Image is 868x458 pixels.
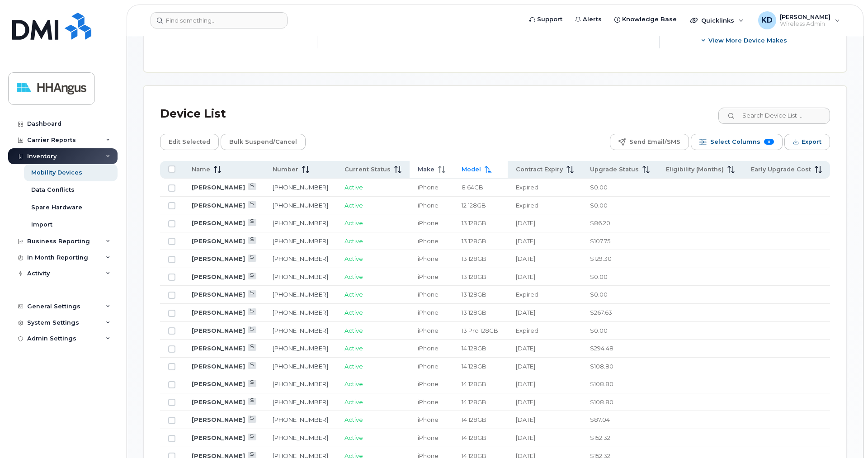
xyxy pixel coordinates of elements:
[418,309,439,316] span: iPhone
[802,135,821,149] span: Export
[273,184,328,191] a: [PHONE_NUMBER]
[590,398,613,406] span: $108.80
[344,398,363,406] span: Active
[516,434,535,441] span: [DATE]
[590,363,613,370] span: $108.80
[629,135,680,149] span: Send Email/SMS
[248,380,256,387] a: View Last Bill
[590,380,613,387] span: $108.80
[418,165,434,174] span: Make
[608,10,683,28] a: Knowledge Base
[764,139,774,145] span: 11
[192,273,245,280] a: [PERSON_NAME]
[192,291,245,298] a: [PERSON_NAME]
[273,291,328,298] a: [PHONE_NUMBER]
[192,380,245,387] a: [PERSON_NAME]
[248,183,256,190] a: View Last Bill
[590,327,608,334] span: $0.00
[418,202,439,209] span: iPhone
[221,134,306,150] button: Bulk Suspend/Cancel
[752,11,846,29] div: Kevin Dawson
[590,309,612,316] span: $267.63
[418,416,439,423] span: iPhone
[691,134,783,150] button: Select Columns 11
[192,165,210,174] span: Name
[151,12,288,28] input: Find something...
[273,219,328,227] a: [PHONE_NUMBER]
[516,309,535,316] span: [DATE]
[248,344,256,351] a: View Last Bill
[418,345,439,352] span: iPhone
[622,15,677,24] span: Knowledge Base
[718,108,830,124] input: Search Device List ...
[248,308,256,315] a: View Last Bill
[462,237,486,245] span: 13 128GB
[590,219,610,227] span: $86.20
[462,345,486,352] span: 14 128GB
[780,13,830,20] span: [PERSON_NAME]
[590,416,610,423] span: $87.04
[273,416,328,423] a: [PHONE_NUMBER]
[462,202,486,209] span: 12 128GB
[192,309,245,316] a: [PERSON_NAME]
[273,202,328,209] a: [PHONE_NUMBER]
[248,326,256,333] a: View Last Bill
[590,434,610,441] span: $152.32
[684,11,750,29] div: Quicklinks
[590,273,608,280] span: $0.00
[590,237,610,245] span: $107.75
[344,380,363,387] span: Active
[273,345,328,352] a: [PHONE_NUMBER]
[666,165,724,174] span: Eligibility (Months)
[708,36,787,45] span: View More Device Makes
[248,219,256,226] a: View Last Bill
[192,345,245,352] a: [PERSON_NAME]
[192,416,245,423] a: [PERSON_NAME]
[248,398,256,405] a: View Last Bill
[192,327,245,334] a: [PERSON_NAME]
[462,291,486,298] span: 13 128GB
[516,165,563,174] span: Contract Expiry
[462,184,483,191] span: 8 64GB
[516,327,538,334] span: Expired
[462,416,486,423] span: 14 128GB
[192,255,245,262] a: [PERSON_NAME]
[344,202,363,209] span: Active
[462,219,486,227] span: 13 128GB
[418,398,439,406] span: iPhone
[418,219,439,227] span: iPhone
[462,363,486,370] span: 14 128GB
[273,237,328,245] a: [PHONE_NUMBER]
[523,10,569,28] a: Support
[192,434,245,441] a: [PERSON_NAME]
[248,201,256,208] a: View Last Bill
[516,184,538,191] span: Expired
[418,434,439,441] span: iPhone
[418,273,439,280] span: iPhone
[273,309,328,316] a: [PHONE_NUMBER]
[710,135,760,149] span: Select Columns
[192,219,245,227] a: [PERSON_NAME]
[344,273,363,280] span: Active
[418,291,439,298] span: iPhone
[273,398,328,406] a: [PHONE_NUMBER]
[248,290,256,297] a: View Last Bill
[516,255,535,262] span: [DATE]
[169,135,210,149] span: Edit Selected
[192,237,245,245] a: [PERSON_NAME]
[229,135,297,149] span: Bulk Suspend/Cancel
[590,345,613,352] span: $294.48
[418,237,439,245] span: iPhone
[516,202,538,209] span: Expired
[462,273,486,280] span: 13 128GB
[192,184,245,191] a: [PERSON_NAME]
[516,273,535,280] span: [DATE]
[273,380,328,387] a: [PHONE_NUMBER]
[516,345,535,352] span: [DATE]
[610,134,689,150] button: Send Email/SMS
[462,380,486,387] span: 14 128GB
[344,434,363,441] span: Active
[273,434,328,441] a: [PHONE_NUMBER]
[516,219,535,227] span: [DATE]
[273,327,328,334] a: [PHONE_NUMBER]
